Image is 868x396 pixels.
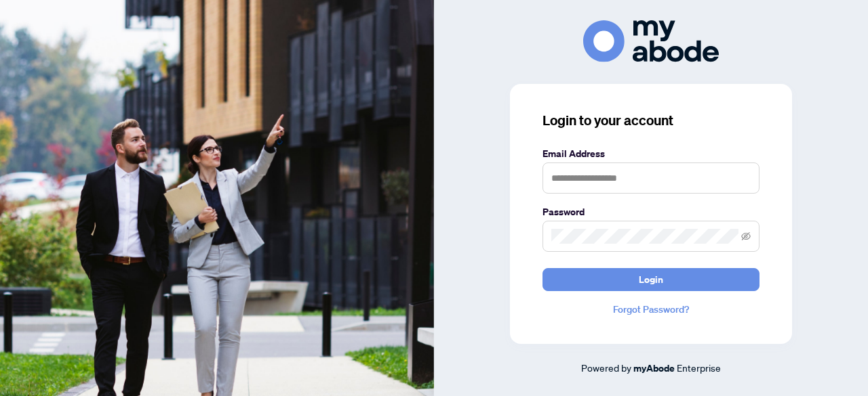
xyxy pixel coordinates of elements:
span: Powered by [581,361,631,374]
h3: Login to your account [542,111,759,130]
span: Enterprise [677,361,721,374]
a: Forgot Password? [542,302,759,317]
span: Login [639,269,663,290]
a: myAbode [633,361,675,376]
button: Login [542,268,759,291]
label: Email Address [542,146,759,161]
label: Password [542,204,759,219]
img: ma-logo [583,20,719,62]
span: eye-invisible [741,232,751,241]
